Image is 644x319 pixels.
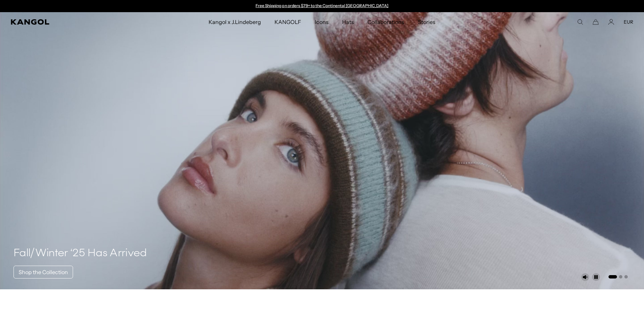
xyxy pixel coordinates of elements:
span: Collaborations [367,12,404,32]
button: Go to slide 3 [624,275,628,278]
span: Hats [342,12,354,32]
button: EUR [624,19,633,25]
span: Stories [418,12,435,32]
span: Icons [315,12,328,32]
a: Kangol [11,19,138,25]
a: Hats [335,12,361,32]
a: Icons [308,12,335,32]
a: Kangol x J.Lindeberg [202,12,268,32]
button: Unmute [581,273,589,281]
a: Stories [411,12,442,32]
a: KANGOLF [268,12,308,32]
span: Kangol x J.Lindeberg [209,12,261,32]
summary: Search here [577,19,583,25]
div: Announcement [253,3,392,9]
button: Cart [593,19,599,25]
a: Shop the Collection [14,266,73,278]
a: Account [608,19,614,25]
ul: Select a slide to show [608,274,628,279]
span: KANGOLF [275,12,301,32]
slideshow-component: Announcement bar [253,3,392,9]
div: 1 of 2 [253,3,392,9]
a: Collaborations [361,12,411,32]
button: Pause [592,273,600,281]
h4: Fall/Winter ‘25 Has Arrived [14,247,147,260]
button: Go to slide 2 [619,275,622,278]
a: Free Shipping on orders $79+ to the Continental [GEOGRAPHIC_DATA] [256,3,388,8]
button: Go to slide 1 [609,275,617,278]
